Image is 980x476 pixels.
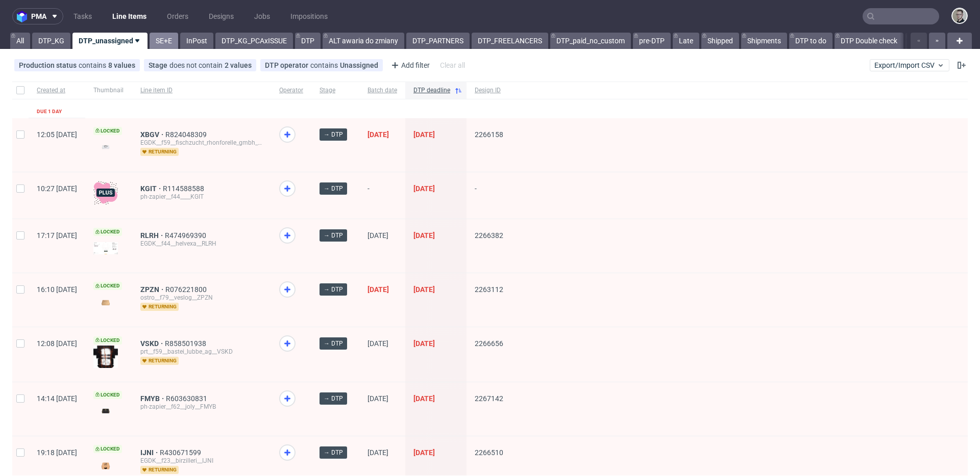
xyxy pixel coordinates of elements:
[367,285,389,294] span: [DATE]
[72,33,148,49] a: DTP_unassigned
[324,184,343,193] span: → DTP
[166,394,209,403] a: R603630831
[413,285,435,294] span: [DATE]
[265,61,310,69] span: DTP operator
[140,231,165,240] a: RLRH
[140,285,165,294] span: ZPZN
[169,61,225,69] span: does not contain
[140,448,160,457] a: IJNI
[140,357,179,365] span: returning
[93,180,118,205] img: plus-icon.676465ae8f3a83198b3f.png
[367,448,388,457] span: [DATE]
[37,231,77,240] span: 17:17 [DATE]
[180,33,213,49] a: InPost
[93,346,118,368] img: version_two_editor_design.png
[140,394,166,403] span: FMYB
[874,61,945,69] span: Export/Import CSV
[163,184,206,193] a: R114588588
[367,86,397,95] span: Batch date
[367,184,397,206] span: -
[413,448,435,457] span: [DATE]
[475,184,503,206] span: -
[37,285,77,294] span: 16:10 [DATE]
[248,8,276,24] a: Jobs
[37,130,77,139] span: 12:05 [DATE]
[140,130,165,139] a: XBGV
[140,403,263,411] div: ph-zapier__f62__joly__FMYB
[12,8,63,24] button: pma
[323,33,404,49] a: ALT awaria do zmiany
[93,228,122,236] span: Locked
[413,394,435,403] span: [DATE]
[149,61,169,69] span: Stage
[140,294,263,302] div: ostro__f79__veslog__ZPZN
[475,394,503,403] span: 2267142
[475,339,503,348] span: 2266656
[93,336,122,345] span: Locked
[140,466,179,474] span: returning
[701,33,739,49] a: Shipped
[140,86,263,95] span: Line item ID
[165,285,209,294] a: R076221800
[150,33,178,49] a: SE+E
[93,391,122,399] span: Locked
[324,285,343,294] span: → DTP
[406,33,470,49] a: DTP_PARTNERS
[67,8,98,24] a: Tasks
[413,231,435,240] span: [DATE]
[835,33,903,49] a: DTP Double check
[550,33,631,49] a: DTP_paid_no_custom
[160,448,203,457] a: R430671599
[952,9,967,23] img: Krystian Gaza
[140,240,263,248] div: EGDK__f44__helvexa__RLRH
[10,33,30,49] a: All
[295,33,321,49] a: DTP
[165,231,208,240] a: R474969390
[475,86,503,95] span: Design ID
[140,148,179,156] span: returning
[140,139,263,147] div: EGDK__f59__fischzucht_rhonforelle_gmbh_co_kg__XBGV
[310,61,340,69] span: contains
[140,184,163,193] span: KGIT
[93,127,122,135] span: Locked
[17,11,31,22] img: logo
[140,457,263,465] div: EGDK__f23__birzilleri__IJNI
[93,404,118,418] img: version_two_editor_design
[93,282,122,290] span: Locked
[367,394,388,403] span: [DATE]
[215,33,293,49] a: DTP_KG_PCAxISSUE
[387,57,432,73] div: Add filter
[413,339,435,348] span: [DATE]
[165,339,208,348] a: R858501938
[284,8,334,24] a: Impositions
[79,61,108,69] span: contains
[438,58,467,72] div: Clear all
[324,231,343,240] span: → DTP
[413,184,435,193] span: [DATE]
[324,339,343,348] span: → DTP
[37,184,77,193] span: 10:27 [DATE]
[324,130,343,139] span: → DTP
[37,339,77,348] span: 12:08 [DATE]
[106,8,153,24] a: Line Items
[673,33,699,49] a: Late
[140,348,263,356] div: prt__f59__bastei_lubbe_ag__VSKD
[93,459,118,472] img: version_two_editor_design
[472,33,548,49] a: DTP_FREELANCERS
[165,130,209,139] a: R824048309
[789,33,832,49] a: DTP to do
[367,231,388,240] span: [DATE]
[413,86,450,95] span: DTP deadline
[37,86,77,95] span: Created at
[37,394,77,403] span: 14:14 [DATE]
[140,339,165,348] a: VSKD
[93,86,124,95] span: Thumbnail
